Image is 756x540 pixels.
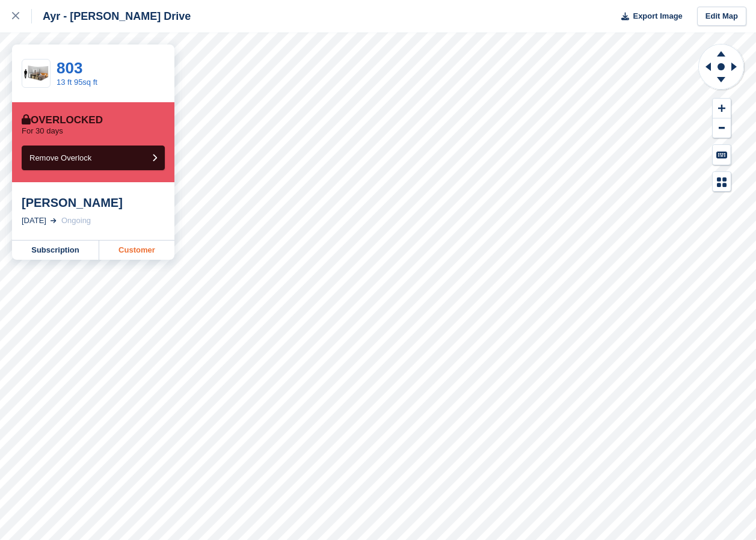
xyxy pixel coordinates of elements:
button: Export Image [614,7,683,26]
p: For 30 days [22,126,63,136]
img: arrow-right-light-icn-cde0832a797a2874e46488d9cf13f60e5c3a73dbe684e267c42b8395dfbc2abf.svg [51,218,57,223]
a: Edit Map [697,7,746,26]
div: Ongoing [61,215,91,227]
button: Zoom Out [713,118,731,138]
div: Ayr - [PERSON_NAME] Drive [32,9,191,23]
a: 803 [57,59,82,77]
button: Remove Overlock [22,146,165,170]
span: Export Image [633,10,682,22]
button: Keyboard Shortcuts [713,145,731,165]
div: Overlocked [22,114,103,126]
button: Map Legend [713,172,731,192]
img: 100-sqft-unit.jpg [22,63,50,84]
span: Remove Overlock [29,153,91,162]
button: Zoom In [713,99,731,118]
div: [PERSON_NAME] [22,195,165,210]
div: [DATE] [22,215,46,227]
a: Customer [99,241,174,260]
a: Subscription [12,241,99,260]
a: 13 ft 95sq ft [57,78,97,87]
